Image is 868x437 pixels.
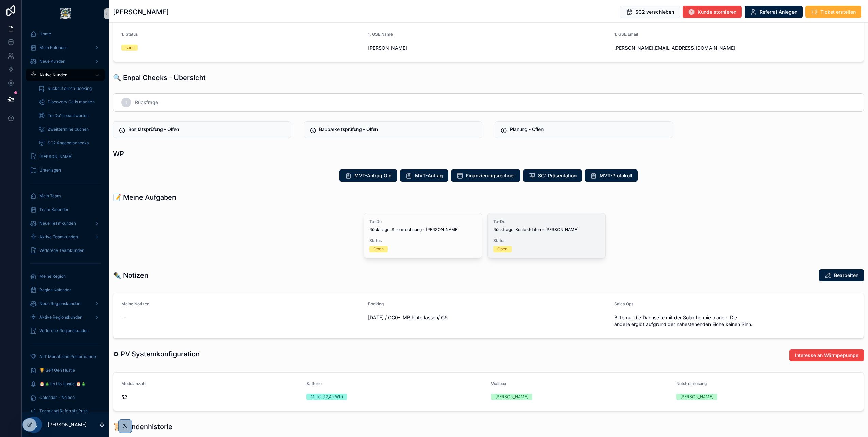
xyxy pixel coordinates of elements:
[487,213,606,258] a: To-DoRückfrage: Kontaktdaten - [PERSON_NAME]StatusOpen
[39,31,51,37] span: Home
[676,381,707,386] span: Notstromlösung
[113,193,176,202] h1: 📝 Meine Aufgaben
[497,246,507,252] div: Open
[48,86,92,91] span: Rückruf durch Booking
[113,271,148,280] h1: ✒️ Notizen
[39,381,86,387] span: 🎅🎄Ho Ho Hustle 🎅🎄
[60,8,71,19] img: App logo
[466,172,515,179] span: Finanzierungsrechner
[745,6,803,18] button: Referral Anlegen
[614,314,855,328] span: Bitte nur die Dachseite mit der Solarthermie planen. Die andere ergibt aufgrund der nahestehenden...
[493,238,600,243] span: Status
[26,42,105,54] a: Mein Kalender
[26,351,105,363] a: ALT Monatliche Performance
[39,287,71,293] span: Region Kalender
[805,6,861,18] button: Ticket erstellen
[39,72,67,78] span: Aktive Kunden
[26,364,105,376] a: 🏆 Self Gen Hustle
[614,32,638,37] span: 1. GSE Email
[26,231,105,243] a: Aktive Teamkunden
[26,204,105,216] a: Team Kalender
[26,311,105,323] a: Aktive Regionskunden
[26,55,105,67] a: Neue Kunden
[126,100,127,105] span: 1
[128,127,286,132] h5: Bonitätsprüfung - Offen
[39,59,65,64] span: Neue Kunden
[121,381,146,386] span: Modulanzahl
[26,150,105,163] a: [PERSON_NAME]
[48,127,89,132] span: Zweittermine buchen
[39,154,72,159] span: [PERSON_NAME]
[493,227,600,232] span: Rückfrage: Kontaktdaten - [PERSON_NAME]
[26,405,105,417] a: Teamlead Referrals Push
[39,328,89,334] span: Verlorene Regionskunden
[369,238,476,243] span: Status
[319,127,477,132] h5: Baubarkeitsprüfung - Offen
[26,164,105,176] a: Unterlagen
[39,45,67,50] span: Mein Kalender
[126,45,134,51] div: sent
[26,244,105,257] a: Verlorene Teamkunden
[121,301,149,306] span: Meine Notizen
[635,9,674,15] span: SC2 verschieben
[354,172,392,179] span: MVT-Antrag Old
[585,169,638,182] button: MVT-Protokoll
[39,221,76,226] span: Neue Teamkunden
[368,314,609,321] span: [DATE] / CC0- MB hinterlassen/ CS
[369,219,476,224] span: To-Do
[48,99,95,105] span: Discovery Calls machen
[48,421,87,428] p: [PERSON_NAME]
[789,349,864,361] button: Interesse an Wärmpepumpe
[26,325,105,337] a: Verlorene Regionskunden
[306,381,322,386] span: Batterie
[373,246,384,252] div: Open
[369,227,476,232] span: Rückfrage: Stromrechnung - [PERSON_NAME]
[121,394,301,401] span: 52
[39,193,61,199] span: Mein Team
[26,270,105,282] a: Meine Region
[26,69,105,81] a: Aktive Kunden
[113,422,172,432] h1: 📜 Kundenhistorie
[48,113,89,118] span: To-Do's beantworten
[39,314,82,320] span: Aktive Regionskunden
[39,301,80,306] span: Neue Regionskunden
[523,169,582,182] button: SC1 Präsentation
[614,301,633,306] span: Sales Ops
[510,127,667,132] h5: Planung - Offen
[311,394,343,400] div: Mittel (12,4 kWh)
[820,9,856,15] span: Ticket erstellen
[48,140,89,146] span: SC2 Angebotschecks
[113,7,169,17] h1: [PERSON_NAME]
[491,381,506,386] span: Wallbox
[26,284,105,296] a: Region Kalender
[364,213,482,258] a: To-DoRückfrage: Stromrechnung - [PERSON_NAME]StatusOpen
[113,73,206,82] h1: 🔍 Enpal Checks - Übersicht
[834,272,858,279] span: Bearbeiten
[26,391,105,404] a: Calendar - Noloco
[368,301,384,306] span: Booking
[26,297,105,310] a: Neue Regionskunden
[34,123,105,135] a: Zweittermine buchen
[39,408,88,414] span: Teamlead Referrals Push
[600,172,632,179] span: MVT-Protokoll
[39,167,61,173] span: Unterlagen
[34,82,105,95] a: Rückruf durch Booking
[680,394,713,400] div: [PERSON_NAME]
[121,314,126,321] span: --
[34,96,105,108] a: Discovery Calls machen
[39,395,75,400] span: Calendar - Noloco
[495,394,528,400] div: [PERSON_NAME]
[614,45,855,51] span: [PERSON_NAME][EMAIL_ADDRESS][DOMAIN_NAME]
[135,99,158,106] span: Rückfrage
[113,149,124,159] h1: WP
[39,354,96,359] span: ALT Monatliche Performance
[339,169,397,182] button: MVT-Antrag Old
[39,274,66,279] span: Meine Region
[415,172,443,179] span: MVT-Antrag
[698,9,736,15] span: Kunde stornieren
[39,234,78,240] span: Aktive Teamkunden
[795,352,858,359] span: Interesse an Wärmpepumpe
[39,207,69,212] span: Team Kalender
[26,217,105,229] a: Neue Teamkunden
[368,32,393,37] span: 1. GSE Name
